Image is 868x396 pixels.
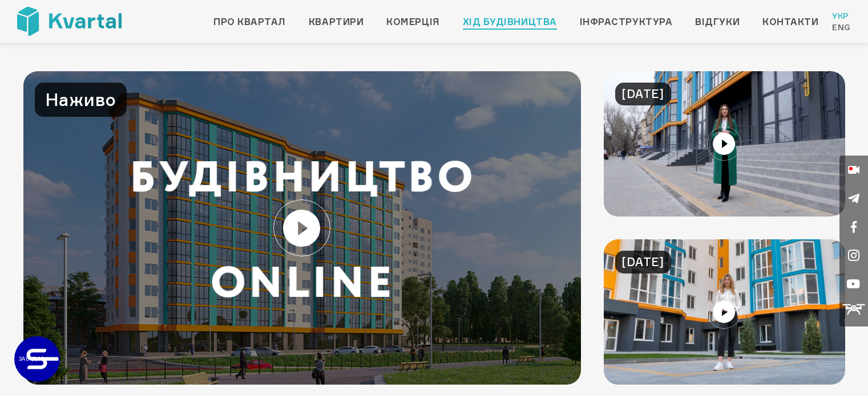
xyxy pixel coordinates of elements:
a: Контакти [762,15,818,28]
img: Онлайн трансляція [23,71,582,385]
a: Хід будівництва [463,15,557,28]
a: ЗАБУДОВНИК [14,336,60,382]
a: Квартири [309,15,364,28]
img: Welcome до нашого шоуруму у ЖК KVARTAL! [604,239,845,385]
a: Eng [832,22,851,33]
a: Комерція [386,15,439,28]
a: Відгуки [695,15,740,28]
a: Укр [832,10,851,22]
a: Про квартал [213,15,286,28]
img: Kvartal [17,7,122,36]
a: Інфраструктура [580,15,673,28]
img: Ідеальне комерційне приміщення для твого бізнесу! [604,71,845,217]
text: ЗАБУДОВНИК [19,356,57,362]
